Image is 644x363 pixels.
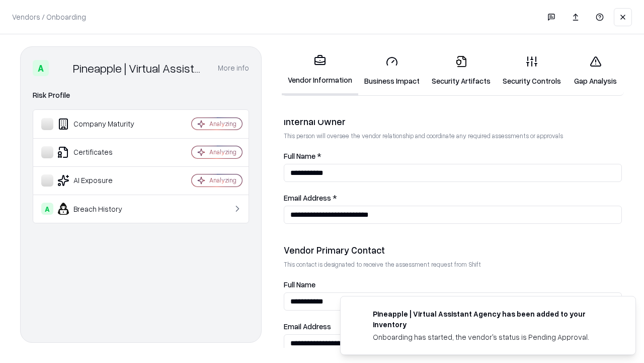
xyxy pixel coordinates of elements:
div: Onboarding has started, the vendor's status is Pending Approval. [373,332,611,342]
a: Security Controls [497,47,567,94]
div: Company Maturity [41,118,162,130]
div: A [33,60,49,76]
div: Certificates [41,146,162,158]
p: Vendors / Onboarding [12,12,86,22]
div: Pineapple | Virtual Assistant Agency [73,60,206,76]
label: Email Address [284,323,622,330]
a: Security Artifacts [426,47,497,94]
div: AI Exposure [41,174,162,187]
div: Pineapple | Virtual Assistant Agency has been added to your inventory [373,309,611,330]
div: Vendor Primary Contact [284,244,622,256]
p: This contact is designated to receive the assessment request from Shift [284,260,622,269]
img: trypineapple.com [353,309,365,321]
label: Email Address * [284,194,622,202]
div: Internal Owner [284,115,622,128]
a: Gap Analysis [567,47,624,94]
div: Analyzing [209,176,236,185]
div: Analyzing [209,148,236,156]
div: Breach History [41,203,162,215]
button: More info [218,59,249,77]
label: Full Name * [284,152,622,160]
a: Vendor Information [282,46,358,95]
label: Full Name [284,281,622,288]
div: A [41,203,53,215]
a: Business Impact [358,47,426,94]
p: This person will oversee the vendor relationship and coordinate any required assessments or appro... [284,132,622,140]
div: Analyzing [209,119,236,128]
div: Risk Profile [33,89,249,101]
img: Pineapple | Virtual Assistant Agency [53,60,69,76]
